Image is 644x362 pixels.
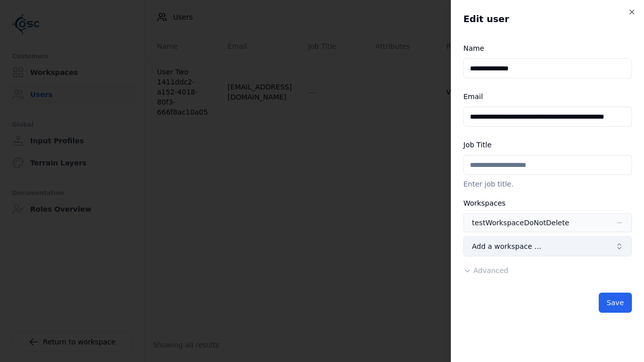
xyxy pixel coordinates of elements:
[463,12,632,26] h2: Edit user
[463,93,483,101] label: Email
[463,199,506,207] label: Workspaces
[463,265,508,276] button: Advanced
[599,293,632,313] button: Save
[473,266,508,275] span: Advanced
[463,44,484,52] label: Name
[463,179,632,189] p: Enter job title.
[463,141,492,149] label: Job Title
[472,241,541,251] span: Add a workspace …
[472,218,569,228] div: testWorkspaceDoNotDelete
